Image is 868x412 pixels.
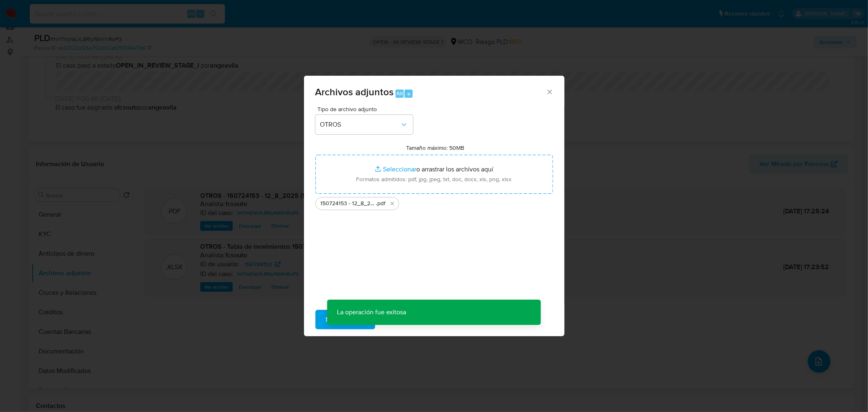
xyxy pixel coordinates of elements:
span: 150724153 - 12_8_2025 (1) [321,199,376,208]
ul: Archivos seleccionados [315,194,553,210]
span: .pdf [376,199,386,208]
button: Subir archivo [315,310,375,329]
span: Cancelar [389,311,415,329]
label: Tamaño máximo: 50MB [406,144,464,151]
span: Archivos adjuntos [315,85,394,99]
button: OTROS [315,115,413,134]
button: Cerrar [546,88,553,95]
span: Tipo de archivo adjunto [317,106,415,112]
span: Subir archivo [326,311,365,329]
button: Eliminar 150724153 - 12_8_2025 (1).pdf [387,199,397,208]
span: a [407,90,410,97]
p: La operación fue exitosa [327,300,416,325]
span: Alt [396,90,403,97]
span: OTROS [320,121,400,129]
